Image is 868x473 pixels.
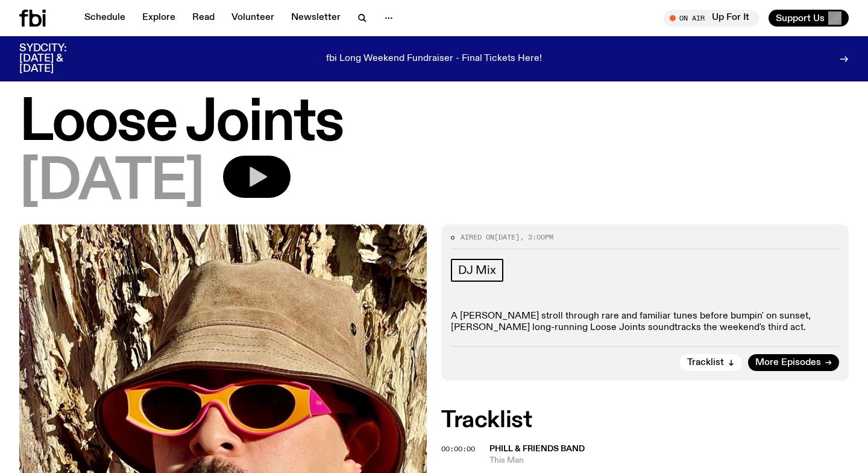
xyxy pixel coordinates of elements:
button: Tracklist [680,354,742,371]
span: [DATE] [19,156,204,210]
a: Read [185,10,222,27]
span: More Episodes [755,358,821,367]
span: 00:00:00 [441,444,475,454]
span: , 3:00pm [520,232,553,242]
a: DJ Mix [451,259,503,282]
h2: Tracklist [441,410,849,431]
button: On AirUp For It [664,10,759,27]
span: DJ Mix [458,264,496,277]
span: Aired on [461,232,494,242]
button: 00:00:00 [441,446,475,452]
p: fbi Long Weekend Fundraiser - Final Tickets Here! [326,54,542,65]
a: Schedule [77,10,133,27]
a: Explore [135,10,183,27]
p: A [PERSON_NAME] stroll through rare and familiar tunes before bumpin' on sunset, [PERSON_NAME] lo... [451,311,839,334]
span: Support Us [776,13,825,24]
button: Support Us [769,10,849,27]
h3: SYDCITY: [DATE] & [DATE] [19,43,96,74]
h1: Loose Joints [19,97,849,151]
span: [DATE] [494,232,520,242]
a: More Episodes [748,354,839,371]
a: Volunteer [224,10,281,27]
span: Tracklist [687,358,724,367]
a: Newsletter [284,10,348,27]
span: This Man [489,455,849,466]
span: Phill & Friends Band [489,445,585,453]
